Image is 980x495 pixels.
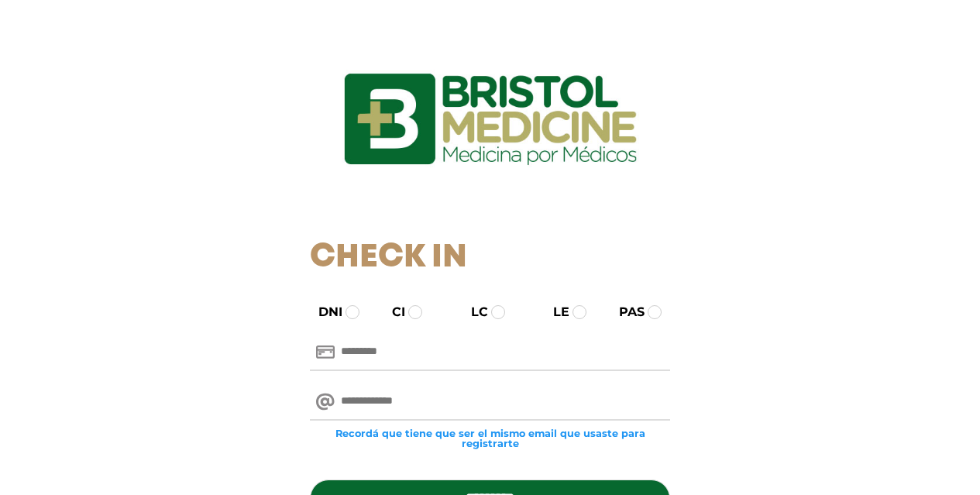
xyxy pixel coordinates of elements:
img: logo_ingresarbristol.jpg [281,19,700,220]
label: CI [378,303,405,321]
label: LE [539,303,569,321]
label: LC [457,303,488,321]
label: DNI [304,303,342,321]
label: PAS [605,303,645,321]
h1: Check In [310,239,670,277]
small: Recordá que tiene que ser el mismo email que usaste para registrarte [310,428,670,449]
